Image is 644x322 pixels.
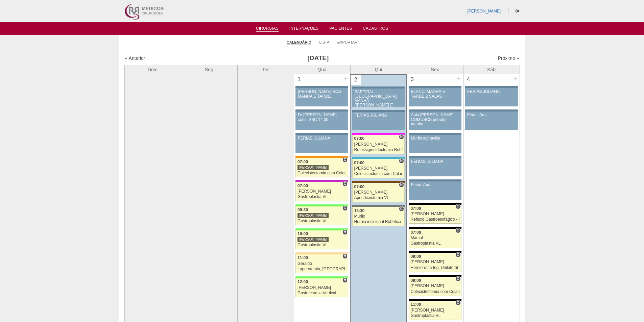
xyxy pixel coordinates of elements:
[295,180,348,182] div: Key: Maria Braido
[411,230,421,235] span: 07:00
[352,133,405,135] div: Key: Pro Matre
[411,308,459,313] div: [PERSON_NAME]
[411,260,459,264] div: [PERSON_NAME]
[409,275,461,277] div: Key: Blanc
[465,86,518,88] div: Key: Aviso
[297,165,329,170] div: [PERSON_NAME]
[409,203,461,205] div: Key: Blanc
[399,206,404,212] span: Consultório
[354,136,365,141] span: 07:00
[354,214,403,219] div: Murilo
[411,254,421,259] span: 09:00
[256,26,279,32] a: Cirurgias
[297,286,346,290] div: [PERSON_NAME]
[289,26,319,33] a: Internações
[298,90,346,98] div: [PERSON_NAME]-SCS MANHÃ E TARDE
[407,74,418,84] div: 3
[411,284,459,288] div: [PERSON_NAME]
[354,220,403,224] div: Hernia incisional Robótica
[409,135,461,153] a: Murilo alphaville
[295,254,348,273] a: H 11:00 Geraldo Laparotomia, [GEOGRAPHIC_DATA], Drenagem, Bridas VL
[352,181,405,183] div: Key: Santa Joana
[297,267,346,271] div: Laparotomia, [GEOGRAPHIC_DATA], Drenagem, Bridas VL
[455,276,460,281] span: Consultório
[298,113,346,122] div: Dr [PERSON_NAME] cons. SBC 14:00
[465,88,518,106] a: FERIAS JULIANA
[297,231,308,236] span: 10:00
[467,113,516,117] div: Ferias Ana
[124,65,181,74] th: Dom
[295,252,348,254] div: Key: Bartira
[297,262,346,266] div: Geraldo
[294,74,305,84] div: 1
[411,136,459,141] div: Murilo alphaville
[295,206,348,225] a: C 09:30 [PERSON_NAME] Gastroplastia VL
[409,205,461,224] a: C 07:00 [PERSON_NAME] Refluxo Gastroesofágico - Cirurgia VL
[354,172,403,176] div: Colecistectomia com Colangiografia VL
[352,89,405,107] a: BARTIRA/ [GEOGRAPHIC_DATA] MANHÃ ([PERSON_NAME] E ANA)/ SANTA JOANA -TARDE
[363,26,388,33] a: Cadastros
[354,160,365,165] span: 07:00
[329,26,352,33] a: Pacientes
[319,40,330,45] a: Lista
[455,252,460,257] span: Consultório
[287,40,311,45] a: Calendário
[297,195,346,199] div: Gastroplastia VL
[463,65,520,74] th: Sáb
[342,205,348,211] span: Consultório
[407,65,463,74] th: Sex
[409,133,461,135] div: Key: Aviso
[467,90,516,94] div: FERIAS JULIANA
[342,157,348,163] span: Consultório
[295,230,348,249] a: H 10:00 [PERSON_NAME] Gastroplastia VL
[295,109,348,112] div: Key: Aviso
[297,237,329,242] div: [PERSON_NAME]
[354,184,365,189] span: 07:00
[411,302,421,307] span: 11:00
[297,159,308,164] span: 07:00
[297,243,346,247] div: Gastroplastia VL
[295,204,348,206] div: Key: Brasil
[297,213,329,218] div: [PERSON_NAME]
[455,228,460,233] span: Consultório
[354,166,403,171] div: [PERSON_NAME]
[463,74,474,84] div: 4
[297,189,346,194] div: [PERSON_NAME]
[409,156,461,158] div: Key: Aviso
[352,183,405,202] a: H 07:00 [PERSON_NAME] Apendicectomia VL
[297,279,308,284] span: 12:00
[409,229,461,248] a: C 07:00 Marcal Gastroplastia VL
[295,278,348,297] a: H 12:00 [PERSON_NAME] Gastrectomia Vertical
[297,255,308,260] span: 11:00
[354,190,403,195] div: [PERSON_NAME]
[352,205,405,207] div: Key: Santa Catarina
[295,135,348,153] a: FERIAS JULIANA
[352,159,405,178] a: H 07:00 [PERSON_NAME] Colecistectomia com Colangiografia VL
[409,112,461,130] a: Aula [PERSON_NAME] COMUSCS período manha
[297,183,308,188] span: 07:00
[411,113,459,126] div: Aula [PERSON_NAME] COMUSCS período manha
[352,110,405,112] div: Key: Aviso
[409,158,461,176] a: FERIAS JULIANA
[498,55,519,61] a: Próximo »
[409,301,461,320] a: C 11:00 [PERSON_NAME] Gastroplastia VL
[411,217,459,222] div: Refluxo Gastroesofágico - Cirurgia VL
[295,112,348,130] a: Dr [PERSON_NAME] cons. SBC 14:00
[342,229,348,235] span: Hospital
[411,278,421,283] span: 09:00
[342,253,348,259] span: Hospital
[342,181,348,187] span: Consultório
[411,266,459,270] div: Herniorrafia Ing. Unilateral VL
[411,159,459,164] div: FERIAS JULIANA
[465,112,518,130] a: Ferias Ana
[516,9,519,13] i: Sair
[411,241,459,246] div: Gastroplastia VL
[352,207,405,226] a: C 13:30 Murilo Hernia incisional Robótica
[295,133,348,135] div: Key: Aviso
[352,135,405,154] a: H 07:00 [PERSON_NAME] Retossigmoidectomia Robótica
[337,40,358,45] a: Exportar
[237,65,294,74] th: Ter
[352,157,405,159] div: Key: Neomater
[409,277,461,296] a: C 09:00 [PERSON_NAME] Colecistectomia com Colangiografia VL
[295,156,348,158] div: Key: São Luiz - SCS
